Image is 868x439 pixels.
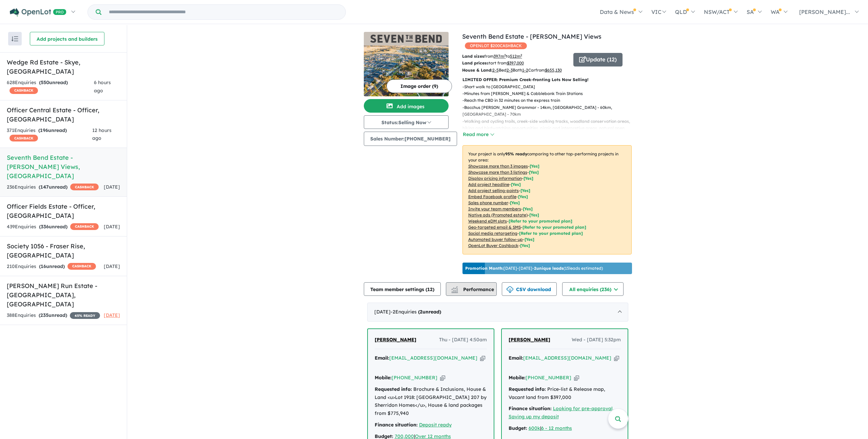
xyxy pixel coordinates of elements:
[518,194,528,199] span: [ Yes ]
[364,282,441,296] button: Team member settings (12)
[375,336,416,344] a: [PERSON_NAME]
[38,127,67,133] strong: ( unread)
[392,375,437,381] a: [PHONE_NUMBER]
[507,60,524,65] u: $ 397,000
[509,336,550,344] a: [PERSON_NAME]
[427,286,433,292] span: 12
[520,243,530,248] span: [Yes]
[419,422,452,428] a: Deposit ready
[468,182,509,187] u: Add project headline
[468,164,528,169] u: Showcase more than 3 images
[364,99,449,113] button: Add images
[104,312,120,318] span: [DATE]
[462,60,568,66] p: start from
[39,79,68,85] strong: ( unread)
[7,281,120,309] h5: [PERSON_NAME] Run Estate - [GEOGRAPHIC_DATA] , [GEOGRAPHIC_DATA]
[70,312,100,319] span: 45 % READY
[502,282,557,296] button: CSV download
[462,118,637,139] p: - Walking and cycling trails, creek-side walking tracks, woodland conservation areas, hiking and ...
[364,32,449,96] a: Seventh Bend Estate - Weir Views LogoSeventh Bend Estate - Weir Views
[389,355,477,361] a: [EMAIL_ADDRESS][DOMAIN_NAME]
[522,68,528,73] u: 1-2
[506,54,522,59] span: to
[510,54,522,59] u: 512 m
[462,104,637,118] p: - Bacchus [PERSON_NAME] Grammar - 14km, [GEOGRAPHIC_DATA] - 60km, [GEOGRAPHIC_DATA] - 70km
[574,374,579,381] button: Copy
[509,218,572,224] span: [Refer to your promoted plan]
[462,76,632,83] p: LIMITED OFFER: Premium Creek-fronting Lots Now Selling!
[529,170,539,175] span: [ Yes ]
[509,405,552,412] strong: Finance situation:
[520,188,530,193] span: [ Yes ]
[562,282,624,296] button: All enquiries (236)
[462,33,601,40] a: Seventh Bend Estate - [PERSON_NAME] Views
[462,67,568,74] p: Bed Bath Car from
[509,405,614,420] a: Looking for pre-approval, Saving up my deposit
[375,386,412,392] strong: Requested info:
[39,224,67,230] strong: ( unread)
[480,355,485,362] button: Copy
[387,79,452,93] button: Image order (9)
[511,182,521,187] span: [ Yes ]
[507,286,513,293] img: download icon
[523,355,611,361] a: [EMAIL_ADDRESS][DOMAIN_NAME]
[70,184,99,190] span: CASHBACK
[541,425,572,431] a: 6 - 12 months
[452,286,494,292] span: Performance
[462,60,487,65] b: Land prices
[468,212,528,217] u: Native ads (Promoted estate)
[367,35,446,43] img: Seventh Bend Estate - Weir Views Logo
[375,375,392,381] strong: Mobile:
[468,170,527,175] u: Showcase more than 3 listings
[7,242,120,260] h5: Society 1056 - Fraser Rise , [GEOGRAPHIC_DATA]
[420,309,422,315] span: 2
[451,288,458,293] img: bar-chart.svg
[391,309,441,315] span: - 2 Enquir ies
[367,303,628,322] div: [DATE]
[462,83,637,90] p: - Short walk to [GEOGRAPHIC_DATA]
[529,212,539,217] span: [Yes]
[375,337,416,343] span: [PERSON_NAME]
[523,206,533,211] span: [ Yes ]
[7,79,94,95] div: 628 Enquir ies
[418,309,441,315] strong: ( unread)
[364,45,449,96] img: Seventh Bend Estate - Weir Views
[41,79,49,85] span: 550
[462,90,637,97] p: - Minutes from [PERSON_NAME] & Cobblebank Train Stations
[468,188,519,193] u: Add project selling-points
[439,336,487,344] span: Thu - [DATE] 4:50am
[494,54,506,59] u: 397 m
[39,263,65,269] strong: ( unread)
[465,266,504,271] b: Promotion Month:
[440,374,445,381] button: Copy
[40,127,48,133] span: 196
[519,231,583,236] span: [Refer to your promoted plan]
[7,183,99,191] div: 236 Enquir ies
[7,127,92,143] div: 371 Enquir ies
[70,223,99,230] span: CASHBACK
[524,176,533,181] span: [ Yes ]
[104,184,120,190] span: [DATE]
[468,194,516,199] u: Embed Facebook profile
[103,5,344,19] input: Try estate name, suburb, builder or developer
[7,223,99,231] div: 439 Enquir ies
[529,425,540,431] a: 600k
[507,68,513,73] u: 2-3
[614,355,619,362] button: Copy
[7,311,100,320] div: 388 Enquir ies
[375,355,389,361] strong: Email:
[7,202,120,220] h5: Officer Fields Estate - Officer , [GEOGRAPHIC_DATA]
[7,263,96,271] div: 210 Enquir ies
[462,54,484,59] b: Land sizes
[525,237,534,242] span: [Yes]
[94,79,111,94] span: 6 hours ago
[799,8,850,15] span: [PERSON_NAME]...
[40,312,48,318] span: 235
[446,282,497,296] button: Performance
[12,36,18,41] img: sort.svg
[462,53,568,60] p: from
